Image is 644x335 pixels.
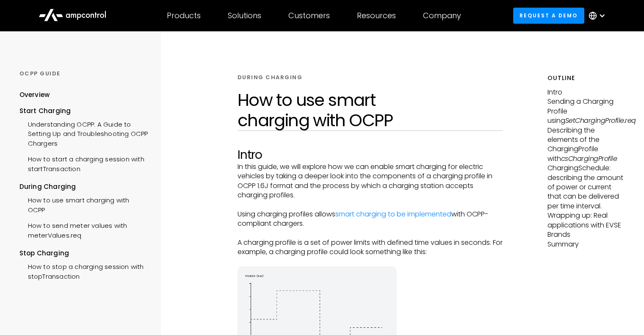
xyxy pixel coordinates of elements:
[238,200,503,209] p: ‍
[238,257,503,266] p: ‍
[238,238,503,257] p: A charging profile is a set of power limits with defined time values in seconds. For example, a c...
[228,11,261,20] div: Solutions
[238,90,503,130] h1: How to use smart charging with OCPP
[547,240,625,249] p: Summary
[238,148,503,162] h2: Intro
[547,88,625,97] p: Intro
[357,11,396,20] div: Resources
[238,74,303,81] div: DURING CHARGING
[167,11,201,20] div: Products
[547,126,625,164] p: Describing the elements of the ChargingProfile with
[19,191,148,217] a: How to use smart charging with OCPP
[565,116,636,125] em: SetChargingProfile.req
[513,8,584,23] a: Request a demo
[19,90,50,100] div: Overview
[19,150,148,176] a: How to start a charging session with startTransaction
[547,74,625,83] h5: Outline
[19,90,50,106] a: Overview
[19,70,148,78] div: OCPP GUIDE
[238,229,503,238] p: ‍
[547,211,625,239] p: Wrapping up: Real applications with EVSE Brands
[19,106,148,116] div: Start Charging
[238,162,503,200] p: In this guide, we will explore how we can enable smart charging for electric vehicles by taking a...
[335,209,451,219] a: smart charging to be implemented
[561,154,617,163] em: csChargingProfile
[19,182,148,191] div: During Charging
[19,217,148,242] a: How to send meter values with meterValues.req
[19,116,148,150] a: Understanding OCPP: A Guide to Setting Up and Troubleshooting OCPP Chargers
[19,258,148,283] a: How to stop a charging session with stopTransaction
[423,11,461,20] div: Company
[547,163,625,211] p: ChargingSchedule: describing the amount of power or current that can be delivered per time interval.
[238,210,503,229] p: Using charging profiles allows with OCPP-compliant chargers.
[288,11,330,20] div: Customers
[547,97,625,125] p: Sending a Charging Profile using
[19,249,148,258] div: Stop Charging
